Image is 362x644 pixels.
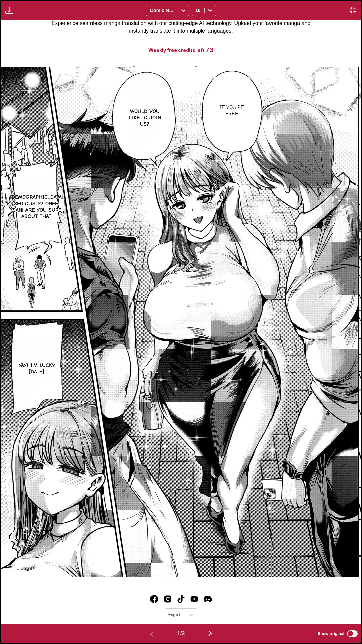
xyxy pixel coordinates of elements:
img: Download translated images [5,6,13,14]
img: Previous page [148,630,156,638]
span: 1 / 3 [177,631,185,637]
p: [DEMOGRAPHIC_DATA], seriously? Onee-san! Are you sure about that! [9,193,66,221]
p: If you're free [215,103,248,118]
img: Next page [206,629,214,637]
input: Show original [347,630,358,637]
img: Manga Panel [1,67,361,577]
p: Yay! I'm lucky [DATE]. [13,361,61,376]
span: Show original [318,631,344,636]
p: Would you like to join us? [126,107,163,129]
